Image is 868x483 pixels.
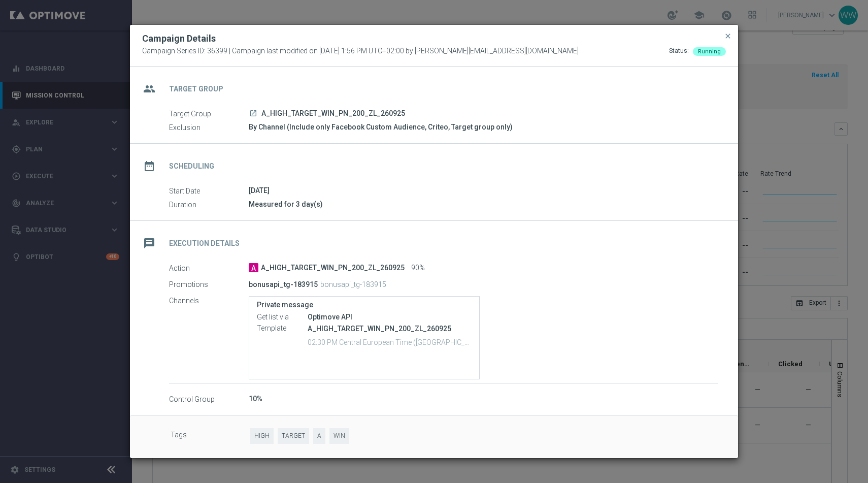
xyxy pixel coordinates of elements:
span: Campaign Series ID: 36399 | Campaign last modified on [DATE] 1:56 PM UTC+02:00 by [PERSON_NAME][E... [142,47,579,56]
h2: Execution Details [169,239,240,248]
span: A [313,428,325,444]
span: Running [698,48,721,55]
label: Channels [169,296,249,305]
span: TARGET [278,428,309,444]
div: 10% [249,394,718,404]
i: message [140,234,158,252]
i: date_range [140,157,158,175]
label: Control Group [169,395,249,404]
span: A_HIGH_TARGET_WIN_PN_200_ZL_260925 [261,109,405,118]
label: Start Date [169,186,249,196]
div: Measured for 3 day(s) [249,199,718,209]
i: launch [249,109,257,117]
p: A_HIGH_TARGET_WIN_PN_200_ZL_260925 [308,324,472,333]
colored-tag: Running [693,47,726,55]
label: Promotions [169,280,249,289]
h2: Target Group [169,84,223,94]
label: Template [257,324,308,333]
span: A_HIGH_TARGET_WIN_PN_200_ZL_260925 [261,264,405,273]
a: launch [249,109,258,118]
span: 90% [411,264,425,273]
p: bonusapi_tg-183915 [320,280,386,289]
label: Duration [169,200,249,209]
p: bonusapi_tg-183915 [249,280,318,289]
div: Optimove API [308,312,472,322]
i: group [140,80,158,98]
label: Action [169,264,249,273]
label: Get list via [257,313,308,322]
span: HIGH [250,428,274,444]
label: Target Group [169,109,249,118]
p: 02:30 PM Central European Time ([GEOGRAPHIC_DATA]) (UTC +02:00) [308,337,472,347]
div: [DATE] [249,185,718,196]
h2: Scheduling [169,162,214,171]
label: Tags [171,428,250,444]
span: A [249,263,258,272]
label: Exclusion [169,123,249,132]
label: Private message [257,301,472,309]
span: close [724,32,732,40]
div: Status: [669,47,689,56]
div: By Channel (Include only Facebook Custom Audience, Criteo, Target group only) [249,122,718,132]
h2: Campaign Details [142,33,216,45]
span: WIN [329,428,349,444]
